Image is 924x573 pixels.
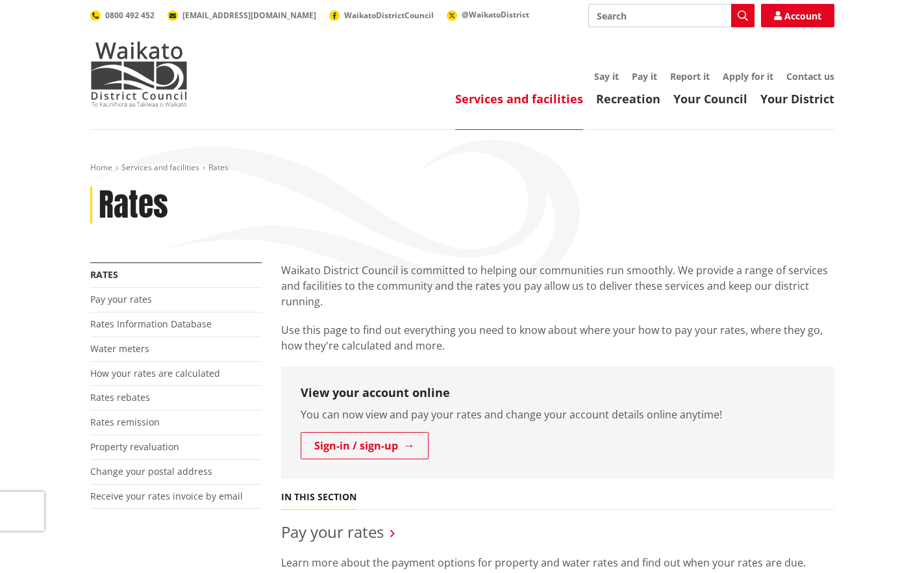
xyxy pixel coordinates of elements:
span: @WaikatoDistrict [462,9,529,20]
nav: breadcrumb [90,162,834,173]
a: Rates [90,268,118,281]
a: Apply for it [723,70,773,83]
a: Property revaluation [90,440,179,453]
a: Sign-in / sign-up [301,432,429,459]
a: Services and facilities [455,91,583,107]
a: @WaikatoDistrict [447,9,529,20]
a: Report it [670,70,710,83]
span: WaikatoDistrictCouncil [344,10,434,21]
a: Services and facilities [121,162,199,173]
h5: In this section [281,492,356,503]
a: Rates Information Database [90,318,212,330]
span: 0800 492 452 [105,10,155,21]
a: Say it [594,70,619,83]
a: Water meters [90,342,149,355]
a: Rates rebates [90,391,150,403]
a: [EMAIL_ADDRESS][DOMAIN_NAME] [168,10,316,21]
p: Learn more about the payment options for property and water rates and find out when your rates ar... [281,555,834,570]
a: Account [761,4,834,27]
a: 0800 492 452 [90,10,155,21]
a: Recreation [596,91,660,107]
input: Search input [588,4,755,27]
a: Your Council [673,91,747,107]
a: Rates remission [90,416,160,428]
a: Contact us [786,70,834,83]
p: Use this page to find out everything you need to know about where your how to pay your rates, whe... [281,322,834,353]
a: Change your postal address [90,465,212,478]
a: How your rates are calculated [90,367,220,379]
a: WaikatoDistrictCouncil [329,10,434,21]
h1: Rates [99,186,168,224]
span: Rates [208,162,229,173]
a: Your District [760,91,834,107]
span: [EMAIL_ADDRESS][DOMAIN_NAME] [182,10,316,21]
a: Home [90,162,112,173]
h3: View your account online [301,386,815,400]
p: Waikato District Council is committed to helping our communities run smoothly. We provide a range... [281,262,834,309]
img: Waikato District Council - Te Kaunihera aa Takiwaa o Waikato [90,42,188,107]
p: You can now view and pay your rates and change your account details online anytime! [301,407,815,422]
a: Pay your rates [90,293,152,305]
a: Receive your rates invoice by email [90,490,243,502]
a: Pay it [632,70,657,83]
a: Pay your rates [281,521,384,542]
